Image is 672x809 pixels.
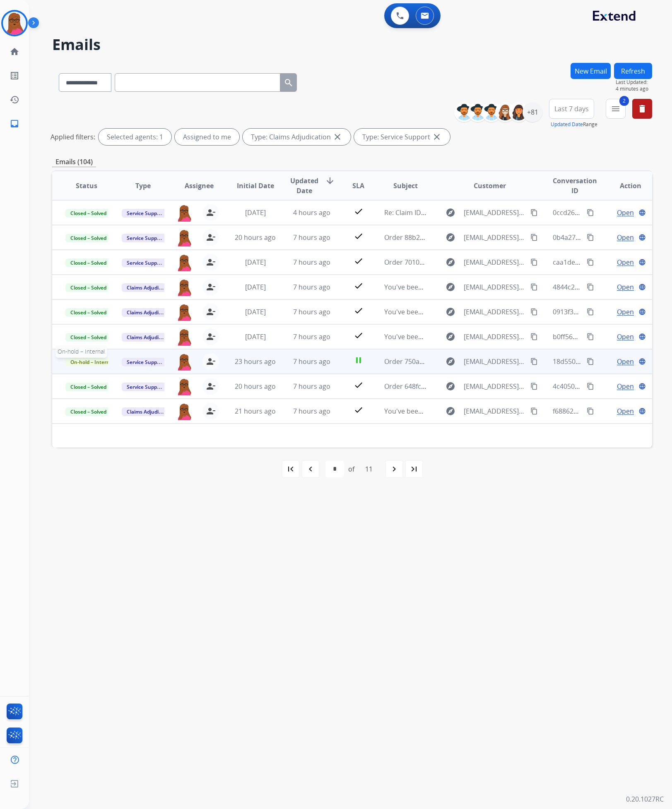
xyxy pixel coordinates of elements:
span: Claims Adjudication [122,308,178,317]
span: Service Support [122,258,169,267]
span: Open [617,381,634,391]
span: [EMAIL_ADDRESS][DOMAIN_NAME] [464,307,526,317]
img: agent-avatar [176,304,193,321]
img: avatar [3,12,26,35]
mat-icon: content_copy [587,407,594,415]
span: On-hold – Internal [65,358,119,366]
span: Order 88b2b922-f709-48f5-b1df-aa7e7c085c59 [384,233,528,242]
img: agent-avatar [176,254,193,271]
span: Order 648fc754-80c2-4989-bcf8-962b38af3c9a [384,382,526,391]
mat-icon: check [354,231,364,241]
mat-icon: language [638,407,646,415]
span: [DATE] [245,208,266,217]
div: Type: Claims Adjudication [243,129,351,145]
mat-icon: person_remove [206,332,216,342]
mat-icon: check [354,306,364,316]
span: [EMAIL_ADDRESS][DOMAIN_NAME] [464,332,526,342]
mat-icon: content_copy [530,407,538,415]
img: agent-avatar [176,328,193,346]
span: [EMAIL_ADDRESS][DOMAIN_NAME] [464,282,526,292]
p: Emails (104) [52,157,96,167]
span: 7 hours ago [293,307,330,316]
span: Range [551,121,597,128]
mat-icon: content_copy [530,333,538,340]
span: Open [617,332,634,342]
span: Subject [393,181,418,191]
span: Claims Adjudication [122,333,178,342]
mat-icon: inbox [10,119,19,129]
mat-icon: content_copy [530,308,538,316]
span: Claims Adjudication [122,283,178,292]
mat-icon: check [354,380,364,390]
mat-icon: delete [637,104,647,114]
span: 21 hours ago [235,407,276,416]
mat-icon: check [354,405,364,415]
mat-icon: content_copy [587,234,594,241]
span: [DATE] [245,307,266,316]
span: 4 minutes ago [616,86,652,92]
mat-icon: explore [446,406,455,416]
span: 20 hours ago [235,382,276,391]
span: Conversation ID [553,176,597,196]
mat-icon: language [638,358,646,365]
mat-icon: language [638,283,646,291]
span: Assignee [185,181,214,191]
div: Selected agents: 1 [99,129,171,145]
mat-icon: person_remove [206,257,216,267]
mat-icon: content_copy [587,209,594,216]
mat-icon: content_copy [530,209,538,216]
mat-icon: explore [446,208,455,218]
img: agent-avatar [176,204,193,222]
img: agent-avatar [176,403,193,420]
mat-icon: language [638,209,646,216]
span: [EMAIL_ADDRESS][DOMAIN_NAME] [464,357,526,366]
span: You've been assigned a new service order: d7f0ca71-203b-4c6f-a203-182eaf48e2a2 [384,282,641,292]
img: agent-avatar [176,279,193,296]
mat-icon: person_remove [206,208,216,218]
span: Open [617,257,634,267]
div: +81 [523,102,542,122]
mat-icon: close [332,132,342,142]
span: [EMAIL_ADDRESS][DOMAIN_NAME] [464,406,526,416]
span: Last Updated: [616,79,652,86]
mat-icon: menu [611,104,621,114]
mat-icon: language [638,234,646,241]
mat-icon: explore [446,257,455,267]
span: [EMAIL_ADDRESS][DOMAIN_NAME] [464,208,526,218]
span: [EMAIL_ADDRESS][DOMAIN_NAME] [464,232,526,242]
mat-icon: last_page [409,464,419,474]
span: 7 hours ago [293,382,330,391]
span: SLA [352,181,364,191]
mat-icon: content_copy [530,283,538,291]
span: Status [76,181,97,191]
mat-icon: explore [446,307,455,317]
span: 23 hours ago [235,357,276,366]
mat-icon: history [10,95,19,105]
button: 2 [606,99,626,119]
span: Type [135,181,151,191]
mat-icon: explore [446,232,455,242]
span: 7 hours ago [293,407,330,416]
span: Service Support [122,383,169,391]
span: Closed – Solved [65,234,111,242]
button: Last 7 days [549,99,594,119]
mat-icon: language [638,258,646,266]
mat-icon: content_copy [530,358,538,365]
mat-icon: person_remove [206,282,216,292]
div: 11 [359,461,379,477]
h2: Emails [52,36,652,53]
mat-icon: content_copy [587,258,594,266]
span: Open [617,357,634,366]
mat-icon: content_copy [530,258,538,266]
span: 7 hours ago [293,357,330,366]
span: Last 7 days [554,107,589,110]
div: of [348,464,354,474]
span: Re: Claim ID: e843a8a0-62b8-4289-b7dd-d90dfc7d2693 [384,208,553,217]
span: Order 750a17aa-0c5a-4822-a617-21ee0c6ec669 [384,357,531,366]
span: On-hold – Internal [55,345,107,358]
mat-icon: person_remove [206,381,216,391]
mat-icon: person_remove [206,357,216,366]
p: 0.20.1027RC [626,794,664,804]
mat-icon: content_copy [587,283,594,291]
img: agent-avatar [176,229,193,247]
